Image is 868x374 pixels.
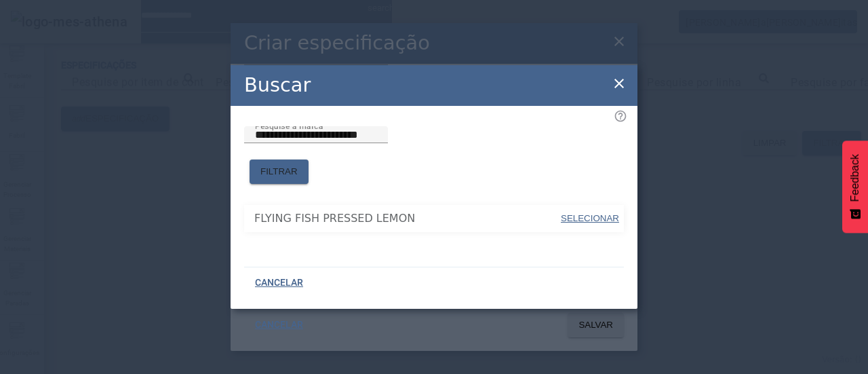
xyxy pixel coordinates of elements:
[254,210,559,227] span: FLYING FISH PRESSED LEMON
[244,313,314,337] button: CANCELAR
[250,160,309,184] button: FILTRAR
[244,71,311,100] h2: Buscar
[578,318,613,332] span: SALVAR
[260,165,298,179] span: FILTRAR
[568,313,624,337] button: SALVAR
[255,276,303,290] span: CANCELAR
[559,206,620,231] button: SELECIONAR
[849,154,861,202] span: Feedback
[842,141,868,233] button: Feedback - Mostrar pesquisa
[561,213,619,223] span: SELECIONAR
[255,121,323,130] mat-label: Pesquise a marca
[244,271,314,295] button: CANCELAR
[255,318,303,332] span: CANCELAR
